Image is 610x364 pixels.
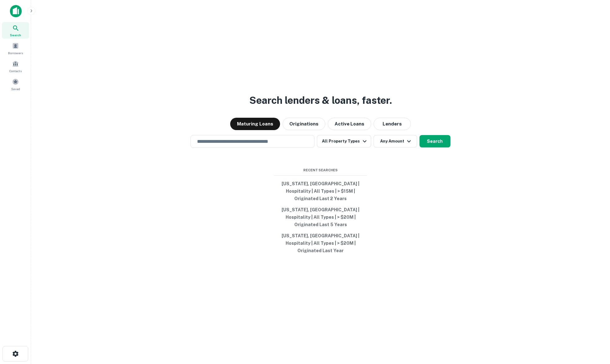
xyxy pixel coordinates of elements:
button: Lenders [374,118,411,130]
button: [US_STATE], [GEOGRAPHIC_DATA] | Hospitality | All Types | > $15M | Originated Last 2 Years [274,178,367,204]
a: Borrowers [2,40,29,57]
button: Maturing Loans [230,118,280,130]
button: Active Loans [328,118,371,130]
button: [US_STATE], [GEOGRAPHIC_DATA] | Hospitality | All Types | > $20M | Originated Last 5 Years [274,204,367,230]
a: Search [2,22,29,39]
iframe: Chat Widget [579,314,610,344]
h3: Search lenders & loans, faster. [249,93,392,108]
button: All Property Types [317,135,371,147]
span: Search [10,33,21,37]
button: Any Amount [374,135,417,147]
span: Borrowers [8,50,23,55]
span: Recent Searches [274,168,367,173]
button: [US_STATE], [GEOGRAPHIC_DATA] | Hospitality | All Types | > $20M | Originated Last Year [274,230,367,256]
a: Contacts [2,58,29,75]
button: Originations [283,118,325,130]
img: capitalize-icon.png [10,5,22,17]
button: Search [419,135,450,147]
span: Saved [11,86,20,91]
a: Saved [2,76,29,93]
span: Contacts [9,68,22,73]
